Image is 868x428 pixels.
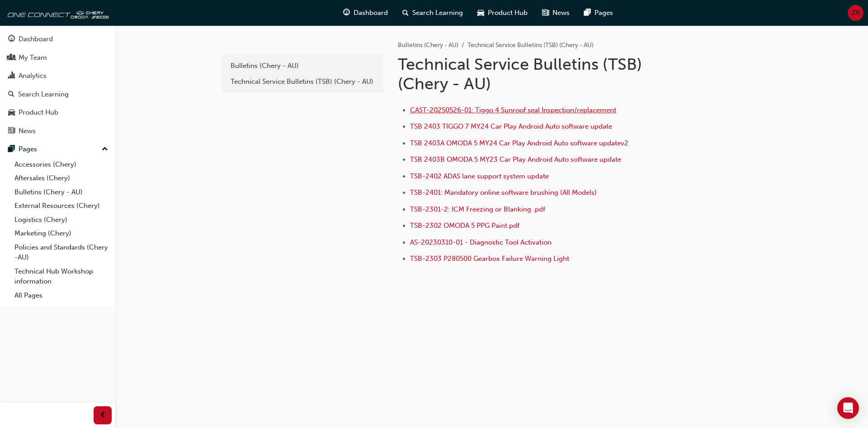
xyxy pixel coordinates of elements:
button: Pages [4,141,112,158]
a: TSB-2402 ADAS lane support system update [410,172,549,180]
a: AS-20230310-01 - Diagnostic Tool Activation [410,238,552,246]
span: search-icon [402,7,409,19]
div: Technical Service Bulletins (TSB) (Chery - AU) [231,77,375,87]
span: chart-icon [8,72,15,80]
div: News [19,126,36,136]
div: Bulletins (Chery - AU) [231,61,375,71]
a: Bulletins (Chery - AU) [11,185,112,199]
a: TSB 2403 TIGGO 7 MY24 Car Play Android Auto software update [410,122,612,130]
a: TSB 2403A OMODA 5 MY24 Car Play Android Auto software updatev2 [410,139,628,147]
span: Product Hub [488,8,528,18]
span: up-icon [102,144,108,155]
a: Policies and Standards (Chery -AU) [11,240,112,264]
span: car-icon [8,109,15,117]
span: car-icon [477,7,484,19]
span: news-icon [542,7,549,19]
a: News [4,123,112,139]
span: pages-icon [8,145,15,154]
a: guage-iconDashboard [336,4,395,22]
div: Search Learning [18,89,69,100]
span: pages-icon [584,7,591,19]
span: prev-icon [99,410,106,421]
div: My Team [19,53,47,63]
a: TSB-2303 P280500 Gearbox Failure Warning Light [410,255,569,263]
a: Logistics (Chery) [11,213,112,227]
a: Product Hub [4,104,112,121]
button: ZK [848,5,863,21]
a: Dashboard [4,31,112,48]
button: DashboardMy TeamAnalyticsSearch LearningProduct HubNews [4,29,112,141]
a: Technical Service Bulletins (TSB) (Chery - AU) [226,74,380,90]
a: TSB-2302 OMODA 5 PPG Paint.pdf [410,221,519,230]
span: Dashboard [354,8,388,18]
a: Search Learning [4,86,112,103]
a: pages-iconPages [577,4,620,22]
div: Analytics [19,71,47,81]
a: Bulletins (Chery - AU) [226,58,380,74]
span: Pages [594,8,613,18]
a: Accessories (Chery) [11,158,112,172]
a: TSB 2403B OMODA 5 MY23 Car Play Android Auto software update [410,155,621,164]
a: All Pages [11,289,112,303]
a: External Resources (Chery) [11,199,112,213]
div: Dashboard [19,34,53,44]
a: TSB-2401: Mandatory online software brushing (All Models) [410,188,597,197]
a: My Team [4,49,112,66]
a: car-iconProduct Hub [470,4,535,22]
span: guage-icon [343,7,350,19]
div: Product Hub [19,107,58,118]
img: oneconnect [5,4,108,22]
h1: Technical Service Bulletins (TSB) (Chery - AU) [398,54,694,94]
div: Open Intercom Messenger [837,397,859,419]
a: Analytics [4,67,112,84]
span: News [552,8,570,18]
a: Aftersales (Chery) [11,171,112,185]
a: Bulletins (Chery - AU) [398,41,458,49]
a: search-iconSearch Learning [395,4,470,22]
a: Marketing (Chery) [11,226,112,240]
span: Search Learning [412,8,463,18]
span: news-icon [8,127,15,135]
span: search-icon [8,91,14,99]
span: guage-icon [8,35,15,43]
div: Pages [19,144,37,154]
span: ZK [852,8,860,18]
a: Technical Hub Workshop information [11,264,112,289]
span: people-icon [8,54,15,62]
a: CAST-20250526-01: Tiggo 4 Sunroof seal Inspection/replacement [410,106,616,114]
a: TSB-2301-2: ICM Freezing or Blanking .pdf [410,205,545,213]
li: Technical Service Bulletins (TSB) (Chery - AU) [467,40,594,51]
a: news-iconNews [535,4,577,22]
